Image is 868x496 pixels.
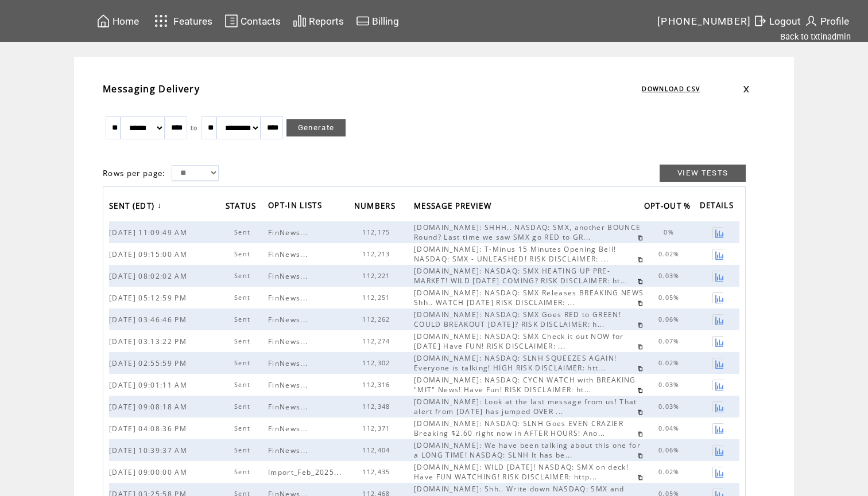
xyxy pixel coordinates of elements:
[362,294,393,302] span: 112,251
[268,197,325,216] span: OPT-IN LISTS
[751,12,803,30] a: Logout
[234,250,253,258] span: Sent
[658,403,683,411] span: 0.03%
[103,83,200,95] span: Messaging Delivery
[234,294,253,302] span: Sent
[753,14,767,28] img: exit.svg
[664,228,677,236] span: 0%
[414,266,631,286] span: [DOMAIN_NAME]: NASDAQ: SMX HEATING UP PRE-MARKET! WILD [DATE] COMING? RISK DISCLAIMER: ht...
[362,337,393,345] span: 112,274
[362,359,393,367] span: 112,302
[109,446,190,455] span: [DATE] 10:39:37 AM
[109,198,157,217] span: SENT (EDT)
[234,403,253,411] span: Sent
[658,381,683,389] span: 0.03%
[660,165,746,182] a: VIEW TESTS
[644,197,697,216] a: OPT-OUT %
[226,197,262,216] a: STATUS
[769,15,801,27] span: Logout
[414,244,617,264] span: [DOMAIN_NAME]: T-Minus 15 Minutes Opening Bell! NASDAQ: SMX - UNLEASHED! RISK DISCLAIMER: ...
[268,271,311,281] span: FinNews...
[234,315,253,323] span: Sent
[414,353,617,373] span: [DOMAIN_NAME]: NASDAQ: SLNH SQUEEZES AGAIN! Everyone is talking! HIGH RISK DISCLAIMER: htt...
[234,272,253,280] span: Sent
[234,424,253,432] span: Sent
[234,228,253,236] span: Sent
[109,380,190,390] span: [DATE] 09:01:11 AM
[293,14,307,28] img: chart.svg
[414,375,636,395] span: [DOMAIN_NAME]: NASDAQ: CYCN WATCH with BREAKING "MIT" News! Have Fun! RISK DISCLAIMER: ht...
[109,424,189,433] span: [DATE] 04:08:36 PM
[109,467,190,477] span: [DATE] 09:00:00 AM
[414,462,629,482] span: [DOMAIN_NAME]: WILD [DATE]! NASDAQ: SMX on deck! Have FUN WATCHING! RISK DISCLAIMER: http...
[109,293,189,303] span: [DATE] 05:12:59 PM
[362,228,393,236] span: 112,175
[96,14,110,28] img: home.svg
[362,272,393,280] span: 112,221
[658,294,683,302] span: 0.05%
[234,381,253,389] span: Sent
[223,12,282,30] a: Contacts
[414,440,641,460] span: [DOMAIN_NAME]: We have been talking about this one for a LONG TIME! NASDAQ: SLNH It has be...
[658,250,683,258] span: 0.02%
[309,15,344,27] span: Reports
[268,315,311,325] span: FinNews...
[173,15,212,27] span: Features
[362,381,393,389] span: 112,316
[291,12,346,30] a: Reports
[109,271,190,281] span: [DATE] 08:02:02 AM
[268,402,311,412] span: FinNews...
[191,124,198,132] span: to
[414,288,644,307] span: [DOMAIN_NAME]: NASDAQ: SMX Releases BREAKING NEWS Shh.. WATCH [DATE] RISK DISCLAIMER: ...
[268,358,311,368] span: FinNews...
[268,446,311,455] span: FinNews...
[268,337,311,346] span: FinNews...
[268,467,344,477] span: Import_Feb_2025...
[414,419,623,438] span: [DOMAIN_NAME]: NASDAQ: SLNH Goes EVEN CRAZIER Breaking $2.60 right now in AFTER HOURS! Ano...
[362,250,393,258] span: 112,213
[268,249,311,259] span: FinNews...
[362,468,393,476] span: 112,435
[356,14,370,28] img: creidtcard.svg
[658,424,683,432] span: 0.04%
[354,197,401,216] a: NUMBERS
[268,293,311,303] span: FinNews...
[113,15,139,27] span: Home
[642,85,700,93] a: DOWNLOAD CSV
[224,14,238,28] img: contacts.svg
[414,310,621,329] span: [DOMAIN_NAME]: NASDAQ: SMX Goes RED to GREEN! COULD BREAKOUT [DATE]? RISK DISCLAIMER: h...
[414,197,497,216] a: MESSAGE PREVIEW
[109,402,190,412] span: [DATE] 09:08:18 AM
[109,337,189,346] span: [DATE] 03:13:22 PM
[658,337,683,345] span: 0.07%
[372,15,399,27] span: Billing
[234,359,253,367] span: Sent
[414,222,641,242] span: [DOMAIN_NAME]: SHHH.. NASDAQ: SMX, another BOUNCE Round? Last time we saw SMX go RED to GR...
[354,198,398,217] span: NUMBERS
[362,315,393,323] span: 112,262
[700,197,737,216] span: DETAILS
[657,15,751,27] span: [PHONE_NUMBER]
[658,359,683,367] span: 0.02%
[658,315,683,323] span: 0.06%
[234,468,253,476] span: Sent
[226,198,259,217] span: STATUS
[109,358,189,368] span: [DATE] 02:55:59 PM
[268,424,311,433] span: FinNews...
[149,10,214,32] a: Features
[362,424,393,432] span: 112,371
[95,12,141,30] a: Home
[286,119,346,136] a: Generate
[268,228,311,237] span: FinNews...
[109,249,190,259] span: [DATE] 09:15:00 AM
[151,11,171,30] img: features.svg
[234,337,253,345] span: Sent
[658,272,683,280] span: 0.03%
[103,168,166,178] span: Rows per page:
[414,331,624,351] span: [DOMAIN_NAME]: NASDAQ: SMX Check it out NOW for [DATE] Have FUN! RISK DISCLAIMER: ...
[362,446,393,454] span: 112,404
[414,397,637,416] span: [DOMAIN_NAME]: Look at the last message from us! That alert from [DATE] has jumped OVER ...
[268,380,311,390] span: FinNews...
[234,446,253,454] span: Sent
[109,197,165,216] a: SENT (EDT)↓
